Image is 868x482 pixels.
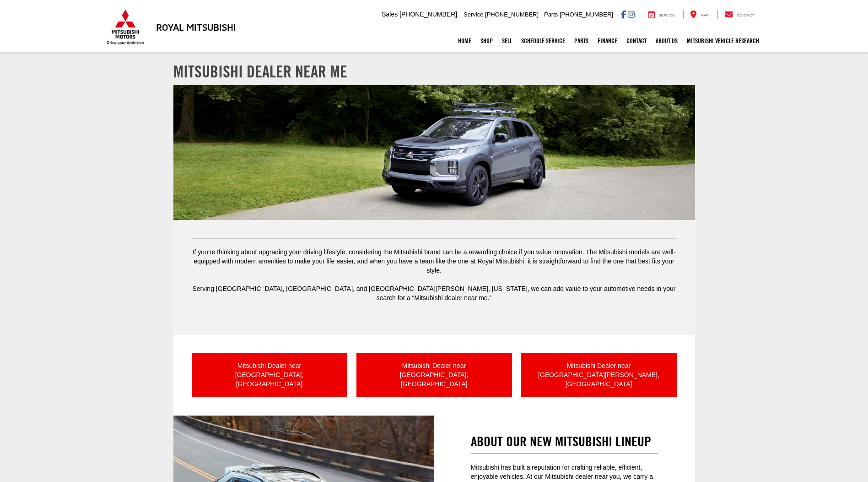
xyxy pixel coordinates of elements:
h3: Royal Mitsubishi [156,22,236,32]
span: Parts [544,11,558,18]
span: Service [659,13,675,17]
span: Service [464,11,483,18]
span: [PHONE_NUMBER] [485,11,539,18]
a: Service [641,10,682,19]
span: [PHONE_NUMBER] [560,11,613,18]
h1: Mitsubishi Dealer near Me [173,62,695,81]
h2: About Our New Mitsubishi Lineup [471,434,658,449]
a: About Us [651,29,682,52]
span: Map [701,13,708,17]
a: Mitsubishi Dealer near [GEOGRAPHIC_DATA][PERSON_NAME], [GEOGRAPHIC_DATA] [521,353,677,397]
span: Sales [382,11,398,18]
a: Sell [497,29,517,52]
a: Map [683,10,715,19]
a: Instagram: Click to visit our Instagram page [628,11,635,18]
a: Home [453,29,476,52]
a: Schedule Service: Opens in a new tab [517,29,570,52]
p: Serving [GEOGRAPHIC_DATA], [GEOGRAPHIC_DATA], and [GEOGRAPHIC_DATA][PERSON_NAME], [US_STATE], we ... [192,285,677,303]
a: Mitsubishi Dealer near [GEOGRAPHIC_DATA], [GEOGRAPHIC_DATA] [192,353,347,397]
a: Parts: Opens in a new tab [570,29,593,52]
img: Mitsubishi Dealer near Me [173,85,695,220]
img: Mitsubishi [105,9,146,45]
a: Mitsubishi Vehicle Research [682,29,764,52]
a: Contact [622,29,651,52]
a: Shop [476,29,497,52]
a: Facebook: Click to visit our Facebook page [621,11,626,18]
p: If you’re thinking about upgrading your driving lifestyle, considering the Mitsubishi brand can b... [192,248,677,275]
a: Contact [717,10,761,19]
span: Contact [737,13,754,17]
span: [PHONE_NUMBER] [399,11,457,18]
a: Finance [593,29,622,52]
a: Mitsubishi Dealer near [GEOGRAPHIC_DATA], [GEOGRAPHIC_DATA] [356,353,512,397]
